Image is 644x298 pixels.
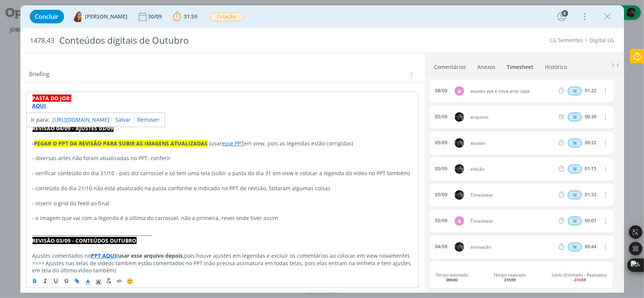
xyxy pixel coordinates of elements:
a: PPT AQUI [91,252,117,259]
div: 05/09 [435,140,447,145]
div: 05/09 [435,166,447,171]
div: Horas normais [568,191,582,199]
span: Concluir [35,14,59,20]
button: 8 [556,11,568,23]
span: Cor de Fundo [93,277,104,286]
span: 31:59 [184,13,198,20]
b: 00h00 [446,277,458,283]
span: Timesheet [467,193,558,197]
p: - a imagem que vai com a legenda é a última do carrossel, não a primeira, rever onde tiver assim [32,214,413,222]
div: 00:30 [585,114,596,119]
div: Horas normais [568,165,582,173]
span: Tarefas [28,61,47,70]
strong: (usar esse arquivo depois, [117,252,184,259]
div: 05/09 [435,192,447,197]
div: 00:32 [585,140,596,145]
img: K [455,164,464,174]
div: 01:15 [585,166,596,171]
span: Saldo (Estimado - Realizado) [552,272,607,282]
p: >>>> Ajustes nas telas de vídeos também estão comentados no PPT (não precisa assinatura em todas ... [32,260,413,275]
span: Tempo realizado [494,272,527,282]
div: 04/09 [435,244,447,249]
span: Briefing [29,70,50,79]
div: 08/09 [435,88,447,93]
strong: REVISÃO 04/09 - AJUSTES 03/09 [32,125,114,132]
div: 01:33 [585,192,596,197]
span: ajustes [467,141,558,145]
div: 00:01 [585,218,596,223]
span: N [568,87,582,95]
div: N [455,216,464,226]
div: 00:44 [585,244,596,249]
img: V [72,11,84,22]
button: 🙂 [125,277,135,286]
img: K [455,112,464,122]
span: Criação [210,12,244,21]
div: 30/09 [148,14,164,19]
p: (usar em view, pois as legendas estão corrigidas) [32,140,413,147]
a: esse PPT [222,140,244,147]
p: - conteúdo do dia 21/10 não está atualizado na pasta conforme o indicado no PPT de revisão, falta... [32,185,413,192]
span: N [568,191,582,199]
span: N [568,217,582,225]
p: - inserir o grid do feed ao final [32,200,413,207]
span: N [568,165,582,173]
button: Concluir [30,10,64,23]
a: Digital LG [590,37,614,44]
p: - diversas artes não foram atualizadas no PPT, conferir [32,154,413,162]
span: ajustes ppt e nova arte capa [467,89,558,93]
div: N [455,86,464,96]
p: - verificar conteúdo do dia 31/10 - pois diz carrossel e só tem uma tela (subir a pasta do dia 31... [32,170,413,177]
span: Timesheet [467,219,558,223]
div: Horas normais [568,243,582,251]
a: LG Sementes [550,37,583,44]
span: N [568,113,582,121]
div: Horas normais [568,217,582,225]
img: K [455,242,464,252]
div: Anexos [478,63,496,71]
b: -31h59 [573,277,586,283]
span: Tempo estimado [435,272,468,282]
strong: - [32,140,34,147]
div: 01:22 [585,88,596,93]
div: 05/09 [435,114,447,119]
button: V[PERSON_NAME] [72,11,128,22]
a: [URL][DOMAIN_NAME] [53,115,110,125]
p: Ajustes comentados no pois houve ajustes em legendas e excluir os comentários ao colocar em view ... [32,252,413,260]
span: animação [467,245,558,249]
strong: PASTA DO JOB: [32,95,71,102]
span: N [568,139,582,147]
span: Cor do Texto [83,277,93,286]
strong: REVISÃO 03/09 - CONTEÚDOS OUTUBRO [32,237,137,244]
button: 31:59 [171,11,200,23]
div: 8 [562,10,568,17]
span: edição [467,167,558,171]
span: 🙂 [127,278,134,285]
b: 31h59 [504,277,516,283]
span: N [568,243,582,251]
span: arquivos [467,115,558,119]
strong: _____________________________________________________ [32,229,152,237]
strong: PEGAR O PPT DA REVISÃO PARA SUBIR AS IMAGENS ATUALIZADAS [34,140,208,147]
a: Histórico [545,60,568,71]
div: Horas normais [568,87,582,95]
span: [PERSON_NAME] [85,14,128,19]
a: Comentários [434,60,467,71]
div: Horas normais [568,139,582,147]
span: 1478.43 [30,37,55,45]
img: K [455,138,464,148]
a: Timesheet [507,60,534,71]
img: K [455,190,464,200]
button: Criação [210,12,244,21]
div: Conteúdos digitais de Outubro [56,31,368,50]
div: Horas normais [568,113,582,121]
div: 05/09 [435,218,447,223]
div: dialog [20,5,624,293]
a: AQUI [32,102,46,109]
